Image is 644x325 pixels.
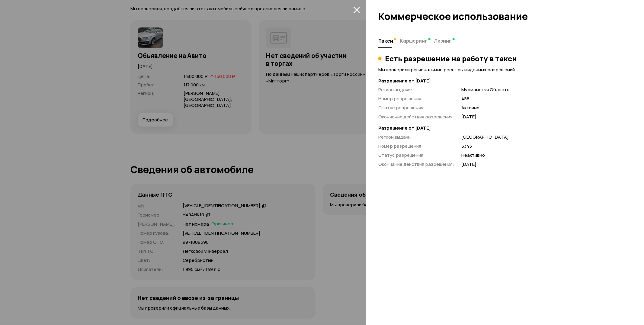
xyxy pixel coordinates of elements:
p: Статус разрешения : [378,152,454,159]
p: Статус разрешения : [378,105,454,111]
p: Мурманская Область [461,87,626,93]
p: [DATE] [461,161,626,168]
span: Лизинг [434,38,451,44]
p: Окончание действия разрешения : [378,161,454,168]
p: 5345 [461,143,626,150]
p: Номер разрешения : [378,143,454,150]
p: Окончание действия разрешения : [378,114,454,120]
p: [GEOGRAPHIC_DATA] [461,134,626,140]
p: Регион выдачи : [378,86,454,93]
p: Регион выдачи : [378,134,454,140]
p: Мы проверили региональные реестры выданных разрешений. [378,66,626,73]
p: [DATE] [461,114,626,120]
h3: Есть разрешение на работу в такси [385,54,517,63]
p: Неактивно [461,152,626,159]
p: Номер разрешения : [378,95,454,102]
span: Каршеринг [400,38,427,44]
button: закрыть [352,5,361,14]
p: 458 [461,96,626,102]
span: Такси [378,38,393,44]
strong: Разрешение от [DATE] [378,125,626,131]
p: Активно [461,105,626,111]
strong: Разрешение от [DATE] [378,78,626,84]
